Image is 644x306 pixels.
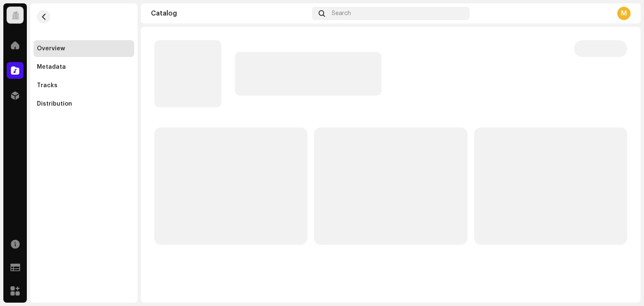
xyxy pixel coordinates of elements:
div: Tracks [37,82,57,89]
re-m-nav-item: Distribution [34,96,134,112]
re-m-nav-item: Overview [34,40,134,57]
div: Metadata [37,64,66,70]
div: Catalog [151,10,309,17]
div: M [617,7,631,20]
div: Distribution [37,101,72,107]
div: Overview [37,45,65,52]
span: Search [332,10,351,17]
re-m-nav-item: Tracks [34,77,134,94]
re-m-nav-item: Metadata [34,59,134,75]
